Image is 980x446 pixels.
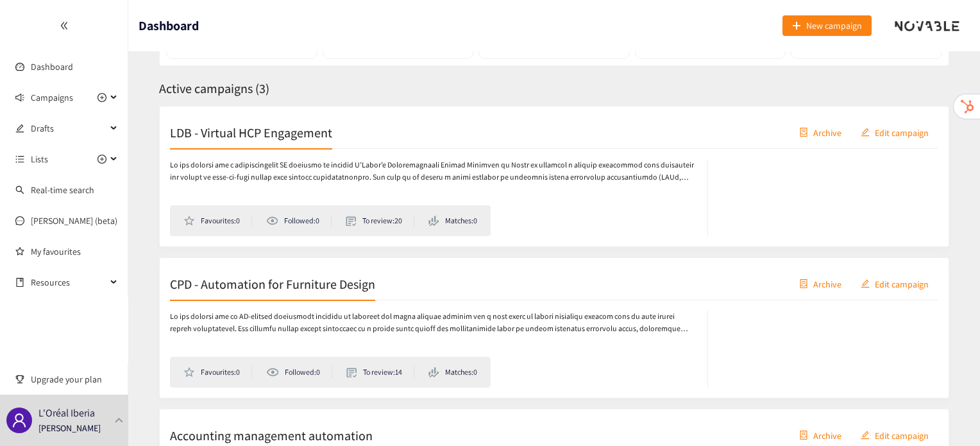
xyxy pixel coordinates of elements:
span: container [799,431,808,441]
iframe: Chat Widget [916,384,980,446]
h2: LDB - Virtual HCP Engagement [170,123,332,141]
span: Archive [813,428,841,442]
button: editEdit campaign [851,122,938,142]
span: edit [861,128,870,138]
button: editEdit campaign [851,273,938,294]
li: To review: 20 [346,215,414,227]
span: plus [792,21,801,31]
span: double-left [60,21,69,30]
span: Edit campaign [875,125,929,139]
a: CPD - Automation for Furniture DesigncontainerArchiveeditEdit campaignLo ips dolorsi ame co AD-el... [159,257,949,399]
li: Matches: 0 [428,366,477,378]
li: Favourites: 0 [183,366,252,378]
button: plusNew campaign [782,15,872,36]
span: Edit campaign [875,428,929,442]
p: L'Oréal Iberia [38,405,95,421]
p: [PERSON_NAME] [38,421,101,435]
p: Lo ips dolorsi ame c adipiscingelit SE doeiusmo te incidid U’Labor’e Doloremagnaali Enimad Minimv... [170,159,695,184]
a: My favourites [31,239,118,264]
button: containerArchive [790,273,851,294]
span: unordered-list [15,155,24,164]
span: Archive [813,277,841,291]
span: Lists [31,146,48,172]
a: [PERSON_NAME] (beta) [31,215,117,227]
span: trophy [15,375,24,384]
span: container [799,279,808,289]
span: Campaigns [31,85,73,110]
span: plus-circle [97,93,106,102]
span: Upgrade your plan [31,366,118,392]
span: user [12,413,27,428]
li: Followed: 0 [266,366,332,378]
span: edit [861,279,870,289]
li: To review: 14 [346,366,414,378]
p: Lo ips dolorsi ame co AD-elitsed doeiusmodt incididu ut laboreet dol magna aliquae adminim ven q ... [170,311,695,335]
h2: Accounting management automation [170,426,373,444]
span: edit [861,431,870,441]
button: containerArchive [790,425,851,445]
span: Edit campaign [875,277,929,291]
li: Favourites: 0 [183,215,252,227]
button: editEdit campaign [851,425,938,445]
h2: CPD - Automation for Furniture Design [170,275,375,293]
span: edit [15,124,24,133]
span: New campaign [806,19,862,33]
span: Active campaigns ( 3 ) [159,80,269,97]
a: LDB - Virtual HCP EngagementcontainerArchiveeditEdit campaignLo ips dolorsi ame c adipiscingelit ... [159,106,949,247]
a: Dashboard [31,61,73,73]
li: Followed: 0 [266,215,332,227]
span: Drafts [31,116,106,141]
span: book [15,278,24,287]
span: plus-circle [97,155,106,164]
button: containerArchive [790,122,851,142]
span: Resources [31,270,106,295]
a: Real-time search [31,184,94,196]
span: Archive [813,125,841,139]
span: sound [15,93,24,102]
span: container [799,128,808,138]
li: Matches: 0 [428,215,477,227]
